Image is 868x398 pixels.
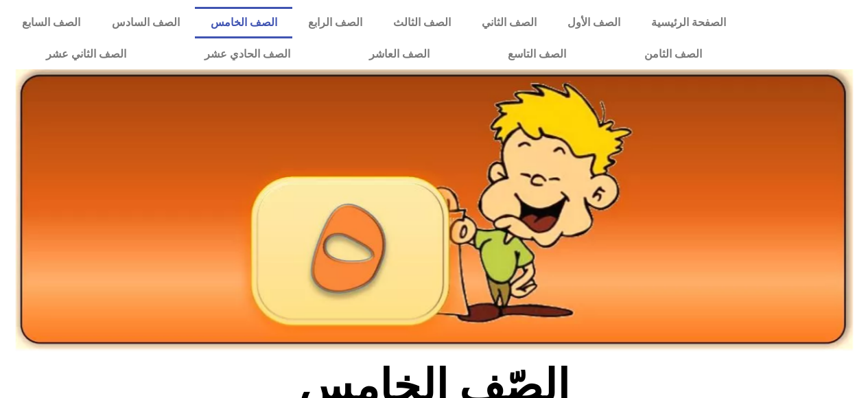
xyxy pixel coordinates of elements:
[7,7,96,38] a: الصف السابع
[605,38,741,70] a: الصف الثامن
[195,7,292,38] a: الصف الخامس
[466,7,552,38] a: الصف الثاني
[377,7,466,38] a: الصف الثالث
[292,7,377,38] a: الصف الرابع
[635,7,741,38] a: الصفحة الرئيسية
[330,38,469,70] a: الصف العاشر
[469,38,605,70] a: الصف التاسع
[96,7,195,38] a: الصف السادس
[552,7,635,38] a: الصف الأول
[165,38,329,70] a: الصف الحادي عشر
[7,38,165,70] a: الصف الثاني عشر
